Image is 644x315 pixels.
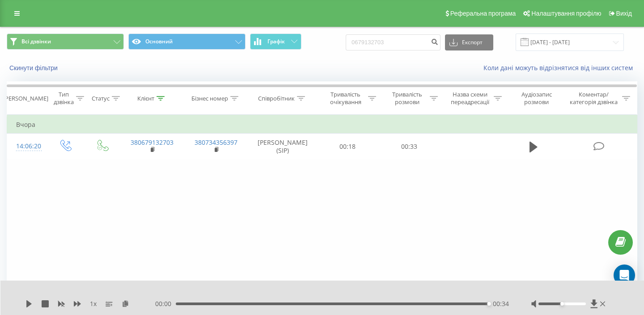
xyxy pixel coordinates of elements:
div: Аудіозапис розмови [512,91,561,106]
div: Open Intercom Messenger [614,265,635,286]
div: [PERSON_NAME] [3,95,48,102]
div: Accessibility label [487,302,491,306]
div: Бізнес номер [191,95,228,102]
a: 380679132703 [131,138,174,147]
div: 14:06:20 [16,138,38,155]
button: Експорт [445,34,493,50]
button: Основний [128,34,246,50]
div: Статус [92,95,110,102]
a: 380734356397 [195,138,237,147]
td: Вчора [7,116,637,134]
td: 00:18 [317,134,379,160]
span: 1 x [90,299,97,308]
div: Коментар/категорія дзвінка [568,91,620,106]
div: Тип дзвінка [54,91,74,106]
span: Налаштування профілю [531,10,601,17]
td: 00:33 [378,134,440,160]
span: Вихід [616,10,632,17]
span: Всі дзвінки [21,38,51,45]
a: Коли дані можуть відрізнятися вiд інших систем [483,63,637,72]
div: Тривалість очікування [325,91,366,106]
button: Всі дзвінки [7,34,124,50]
button: Скинути фільтри [7,64,62,72]
td: [PERSON_NAME] (SIP) [248,134,317,160]
div: Тривалість розмови [386,91,428,106]
div: Клієнт [137,95,154,102]
input: Пошук за номером [346,34,441,50]
div: Назва схеми переадресації [448,91,491,106]
span: Реферальна програма [450,10,516,17]
div: Співробітник [258,95,295,102]
div: Accessibility label [560,302,564,306]
span: 00:34 [493,299,509,308]
button: Графік [250,34,301,50]
span: Графік [267,38,285,45]
span: 00:00 [155,299,176,308]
